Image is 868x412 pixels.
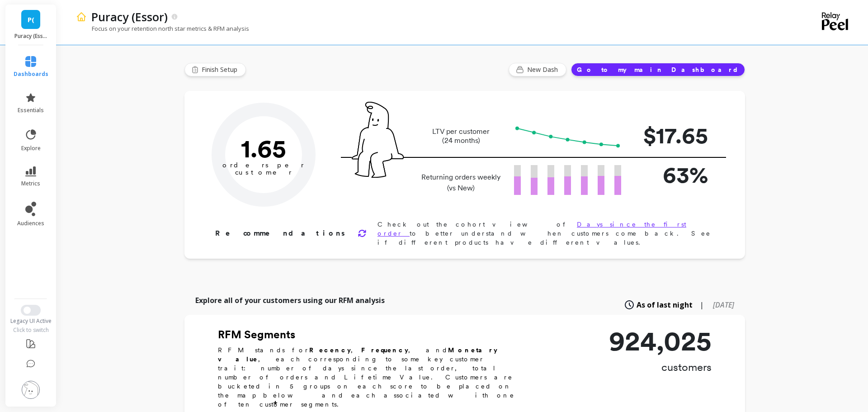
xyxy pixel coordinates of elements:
span: P( [28,14,34,25]
p: Check out the cohort view of to better understand when customers come back. See if different prod... [377,220,716,247]
span: essentials [18,107,44,114]
img: header icon [76,11,87,22]
span: New Dash [527,65,561,74]
p: 924,025 [609,327,712,355]
button: Finish Setup [184,63,246,76]
p: $17.65 [636,118,708,152]
button: Go to my main Dashboard [571,63,745,76]
tspan: orders per [222,161,305,169]
p: Recommendations [215,228,347,239]
div: Click to switch [5,327,57,334]
p: LTV per customer (24 months) [419,127,503,145]
span: [DATE] [713,300,734,310]
div: Legacy UI Active [5,317,57,325]
p: Focus on your retention north star metrics & RFM analysis [76,24,249,33]
p: customers [609,360,712,374]
span: As of last night [637,299,693,310]
p: Explore all of your customers using our RFM analysis [195,295,385,306]
p: RFM stands for , , and , each corresponding to some key customer trait: number of days since the ... [218,346,525,409]
span: audiences [17,220,44,227]
b: Recency [309,346,351,354]
button: Switch to New UI [21,305,41,316]
span: Finish Setup [202,65,240,74]
button: New Dash [509,63,566,76]
text: 1.65 [241,133,286,163]
h2: RFM Segments [218,327,525,342]
img: profile picture [22,381,40,399]
p: Puracy (Essor) [14,33,47,40]
span: | [700,299,704,310]
span: metrics [21,180,40,187]
p: Puracy (Essor) [91,9,168,24]
p: Returning orders weekly (vs New) [419,172,503,194]
p: 63% [636,158,708,192]
img: pal seatted on line [352,102,404,178]
b: Frequency [361,346,408,354]
tspan: customer [235,168,292,176]
span: dashboards [14,71,48,78]
span: explore [21,145,41,152]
